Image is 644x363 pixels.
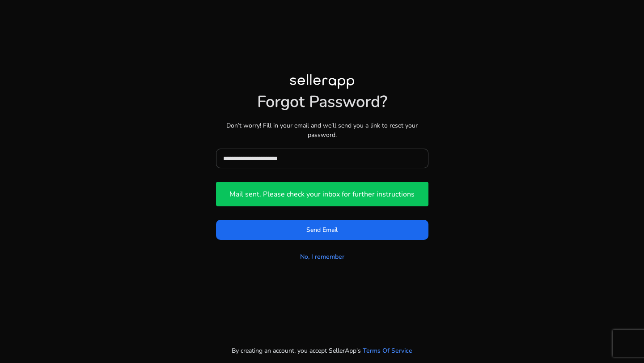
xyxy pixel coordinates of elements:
a: Terms Of Service [363,346,412,355]
p: Don’t worry! Fill in your email and we’ll send you a link to reset your password. [216,121,428,140]
h1: Forgot Password? [216,92,428,111]
h4: Mail sent. Please check your inbox for further instructions [229,190,415,199]
button: Send Email [216,220,428,240]
span: Send Email [306,225,338,235]
a: No, I remember [300,252,344,261]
